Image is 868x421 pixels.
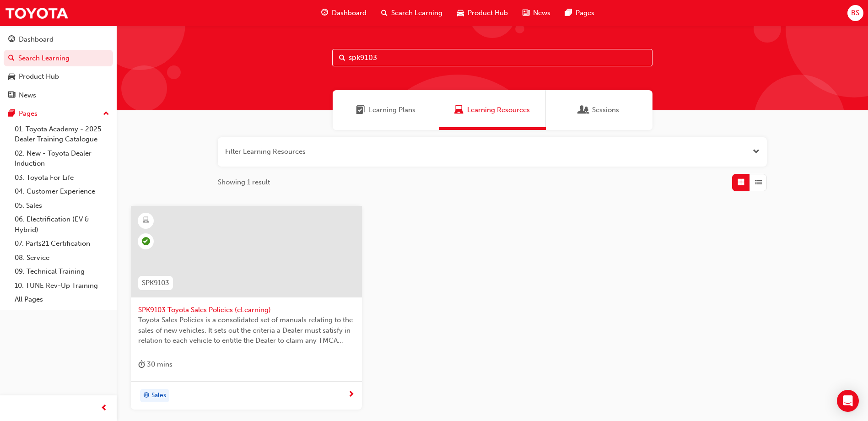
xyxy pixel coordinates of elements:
a: SessionsSessions [546,90,652,130]
button: Open the filter [753,146,760,157]
span: guage-icon [8,36,15,44]
a: 05. Sales [11,199,113,213]
input: Search... [332,49,652,66]
span: car-icon [8,73,15,81]
span: Search [339,53,345,63]
span: SPK9103 [142,278,169,288]
span: pages-icon [565,7,572,19]
button: Pages [4,105,113,122]
span: target-icon [143,390,150,402]
a: Product Hub [4,68,113,85]
span: Learning Plans [356,105,365,115]
a: Learning PlansLearning Plans [333,90,439,130]
span: next-icon [348,391,355,399]
img: Trak [5,3,69,23]
a: SPK9103SPK9103 Toyota Sales Policies (eLearning)Toyota Sales Policies is a consolidated set of ma... [131,206,362,410]
span: BS [851,8,859,18]
a: 04. Customer Experience [11,184,113,199]
a: 03. Toyota For Life [11,171,113,185]
span: search-icon [381,7,388,19]
a: 02. New - Toyota Dealer Induction [11,146,113,171]
a: 06. Electrification (EV & Hybrid) [11,212,113,237]
div: Pages [19,108,38,119]
span: learningRecordVerb_PASS-icon [142,237,150,245]
a: All Pages [11,292,113,307]
span: List [755,177,762,188]
span: Toyota Sales Policies is a consolidated set of manuals relating to the sales of new vehicles. It ... [138,315,355,346]
span: Product Hub [468,8,508,18]
span: Pages [576,8,594,18]
span: Sessions [592,105,619,115]
span: Dashboard [332,8,367,18]
span: search-icon [8,54,15,63]
a: 01. Toyota Academy - 2025 Dealer Training Catalogue [11,122,113,146]
a: pages-iconPages [558,4,602,22]
a: 07. Parts21 Certification [11,237,113,251]
span: News [533,8,550,18]
span: duration-icon [138,359,145,370]
a: Learning ResourcesLearning Resources [439,90,546,130]
a: search-iconSearch Learning [374,4,450,22]
a: News [4,87,113,104]
a: news-iconNews [515,4,558,22]
div: News [19,90,36,101]
span: Grid [738,177,744,188]
a: Dashboard [4,31,113,48]
a: 10. TUNE Rev-Up Training [11,279,113,293]
div: 30 mins [138,359,173,370]
a: car-iconProduct Hub [450,4,515,22]
a: 09. Technical Training [11,264,113,279]
span: news-icon [523,7,529,19]
span: prev-icon [101,403,108,414]
span: Learning Resources [454,105,464,115]
span: Showing 1 result [218,177,270,188]
span: learningResourceType_ELEARNING-icon [143,215,149,227]
a: guage-iconDashboard [314,4,374,22]
span: pages-icon [8,110,15,118]
span: Search Learning [391,8,442,18]
span: SPK9103 Toyota Sales Policies (eLearning) [138,305,355,315]
span: Sales [151,390,166,401]
div: Product Hub [19,71,59,82]
div: Dashboard [19,34,54,45]
span: up-icon [103,108,109,120]
span: guage-icon [321,7,328,19]
a: 08. Service [11,251,113,265]
a: Search Learning [4,50,113,67]
button: BS [847,5,863,21]
span: Learning Plans [369,105,415,115]
span: Learning Resources [467,105,530,115]
button: DashboardSearch LearningProduct HubNews [4,29,113,105]
span: car-icon [457,7,464,19]
span: news-icon [8,92,15,100]
div: Open Intercom Messenger [837,390,859,412]
span: Sessions [579,105,588,115]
